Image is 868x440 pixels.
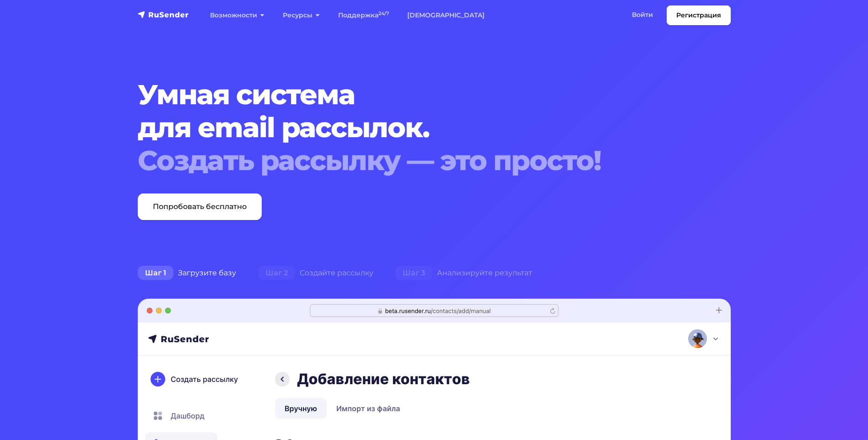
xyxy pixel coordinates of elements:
a: Войти [623,5,662,24]
a: Ресурсы [274,6,329,25]
div: Создать рассылку — это просто! [138,144,680,177]
h1: Умная система для email рассылок. [138,78,680,177]
a: Поддержка24/7 [329,6,398,25]
span: Шаг 2 [258,266,295,280]
div: Создайте рассылку [247,264,384,282]
a: Возможности [201,6,274,25]
span: Шаг 1 [138,266,173,280]
img: RuSender [138,10,189,19]
span: Шаг 3 [395,266,432,280]
a: Попробовать бесплатно [138,193,262,220]
sup: 24/7 [378,11,389,16]
div: Загрузите базу [127,264,247,282]
div: Анализируйте результат [384,264,543,282]
a: Регистрация [667,5,731,25]
a: [DEMOGRAPHIC_DATA] [398,6,494,25]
